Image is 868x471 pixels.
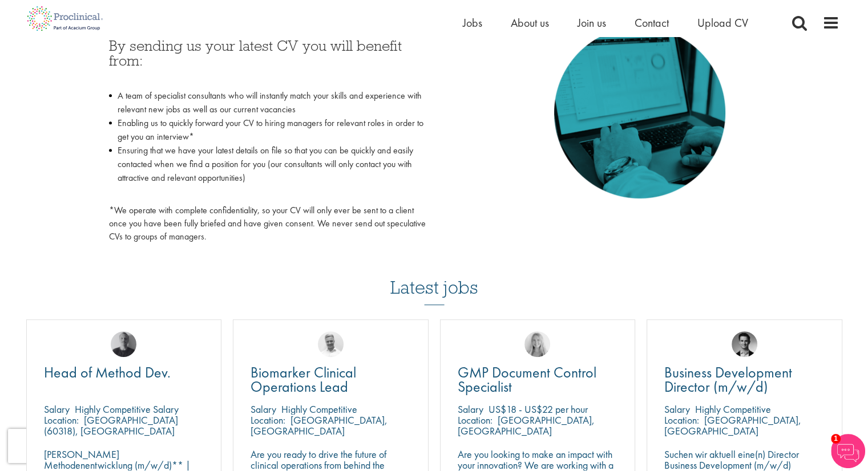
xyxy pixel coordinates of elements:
p: *We operate with complete confidentiality, so your CV will only ever be sent to a client once you... [109,204,426,243]
iframe: reCAPTCHA [8,429,154,463]
li: A team of specialist consultants who will instantly match your skills and experience with relevan... [109,89,426,116]
img: Chatbot [831,434,865,468]
span: Location: [664,413,699,427]
h3: Latest jobs [390,249,478,305]
span: Location: [44,413,79,427]
p: [GEOGRAPHIC_DATA], [GEOGRAPHIC_DATA] [458,413,595,437]
img: Joshua Bye [318,331,344,357]
span: Salary [251,403,276,416]
span: Location: [458,413,492,427]
p: Highly Competitive [695,403,771,416]
p: Highly Competitive [281,403,357,416]
img: Felix Zimmer [111,331,136,357]
a: Business Development Director (m/w/d) [664,366,825,394]
p: [GEOGRAPHIC_DATA] (60318), [GEOGRAPHIC_DATA] [44,413,178,437]
h3: By sending us your latest CV you will benefit from: [109,38,426,83]
span: Biomarker Clinical Operations Lead [251,363,356,396]
a: Head of Method Dev. [44,366,204,380]
a: Contact [635,15,669,30]
span: 1 [831,434,841,444]
span: GMP Document Control Specialist [458,363,596,396]
li: Enabling us to quickly forward your CV to hiring managers for relevant roles in order to get you ... [109,116,426,144]
li: Ensuring that we have your latest details on file so that you can be quickly and easily contacted... [109,144,426,198]
a: Join us [578,15,606,30]
a: About us [511,15,549,30]
a: GMP Document Control Specialist [458,366,618,394]
span: Salary [44,403,70,416]
p: US$18 - US$22 per hour [488,403,588,416]
span: Salary [458,403,483,416]
span: Head of Method Dev. [44,363,171,382]
span: Business Development Director (m/w/d) [664,363,792,396]
p: [GEOGRAPHIC_DATA], [GEOGRAPHIC_DATA] [251,413,387,437]
img: Max Slevogt [732,331,757,357]
p: [GEOGRAPHIC_DATA], [GEOGRAPHIC_DATA] [664,413,801,437]
span: Location: [251,413,285,427]
a: Upload CV [697,15,748,30]
span: Salary [664,403,690,416]
a: Jobs [463,15,482,30]
p: Highly Competitive Salary [75,403,179,416]
a: Biomarker Clinical Operations Lead [251,366,411,394]
img: Shannon Briggs [524,331,550,357]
